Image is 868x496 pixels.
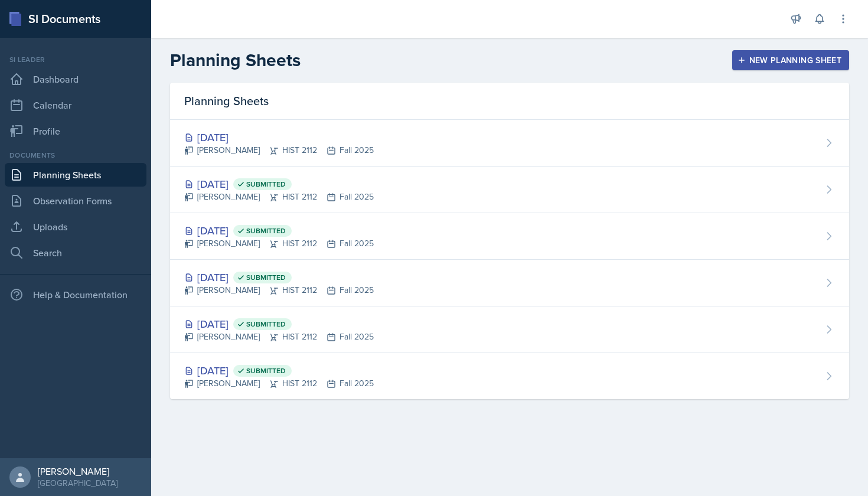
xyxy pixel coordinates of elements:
div: [GEOGRAPHIC_DATA] [38,477,118,489]
div: [PERSON_NAME] HIST 2112 Fall 2025 [184,331,374,343]
span: Submitted [246,180,286,189]
span: Submitted [246,273,286,282]
div: [DATE] [184,269,374,285]
button: New Planning Sheet [732,50,849,70]
a: Observation Forms [5,189,146,213]
a: Dashboard [5,67,146,91]
a: [DATE] Submitted [PERSON_NAME]HIST 2112Fall 2025 [170,213,849,260]
div: [DATE] [184,363,374,378]
div: [PERSON_NAME] HIST 2112 Fall 2025 [184,237,374,250]
a: Uploads [5,215,146,239]
div: Si leader [5,54,146,65]
a: [DATE] Submitted [PERSON_NAME]HIST 2112Fall 2025 [170,167,849,213]
div: Planning Sheets [170,83,849,120]
div: [PERSON_NAME] [38,465,118,477]
div: [PERSON_NAME] HIST 2112 Fall 2025 [184,144,374,156]
span: Submitted [246,226,286,236]
span: Submitted [246,319,286,329]
div: [PERSON_NAME] HIST 2112 Fall 2025 [184,284,374,296]
a: [DATE] Submitted [PERSON_NAME]HIST 2112Fall 2025 [170,353,849,399]
a: [DATE] Submitted [PERSON_NAME]HIST 2112Fall 2025 [170,306,849,353]
div: New Planning Sheet [740,56,841,65]
div: Help & Documentation [5,283,146,306]
a: Calendar [5,93,146,117]
a: [DATE] Submitted [PERSON_NAME]HIST 2112Fall 2025 [170,260,849,306]
div: [DATE] [184,176,374,192]
a: [DATE] [PERSON_NAME]HIST 2112Fall 2025 [170,120,849,167]
span: Submitted [246,366,286,376]
div: [DATE] [184,316,374,332]
a: Search [5,241,146,265]
div: [PERSON_NAME] HIST 2112 Fall 2025 [184,377,374,390]
div: [DATE] [184,223,374,239]
div: Documents [5,150,146,161]
div: [DATE] [184,129,374,145]
a: Profile [5,119,146,143]
div: [PERSON_NAME] HIST 2112 Fall 2025 [184,191,374,203]
h2: Planning Sheets [170,50,301,71]
a: Planning Sheets [5,163,146,187]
